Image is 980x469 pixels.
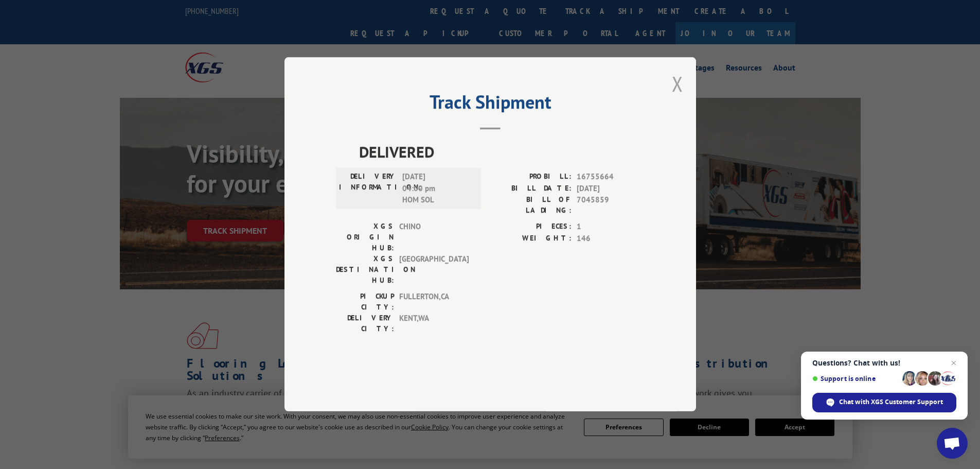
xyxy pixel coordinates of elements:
[577,171,645,183] span: 16755664
[399,291,469,313] span: FULLERTON , CA
[359,141,645,164] span: DELIVERED
[399,221,469,254] span: CHINO
[948,357,960,369] span: Close chat
[336,291,394,313] label: PICKUP CITY:
[336,221,394,254] label: XGS ORIGIN HUB:
[577,233,645,245] span: 146
[577,183,645,195] span: [DATE]
[490,221,572,233] label: PIECES:
[577,221,645,233] span: 1
[490,233,572,245] label: WEIGHT:
[937,428,968,459] div: Open chat
[490,183,572,195] label: BILL DATE:
[812,375,899,383] span: Support is online
[812,393,956,412] div: Chat with XGS Customer Support
[839,397,943,407] span: Chat with XGS Customer Support
[336,313,394,335] label: DELIVERY CITY:
[812,359,956,367] span: Questions? Chat with us!
[672,70,683,97] button: Close modal
[402,171,472,206] span: [DATE] 04:00 pm HOM SOL
[490,195,572,216] label: BILL OF LADING:
[336,95,645,114] h2: Track Shipment
[399,313,469,335] span: KENT , WA
[399,254,469,286] span: [GEOGRAPHIC_DATA]
[336,254,394,286] label: XGS DESTINATION HUB:
[577,195,645,216] span: 7045859
[339,171,397,206] label: DELIVERY INFORMATION:
[490,171,572,183] label: PROBILL:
